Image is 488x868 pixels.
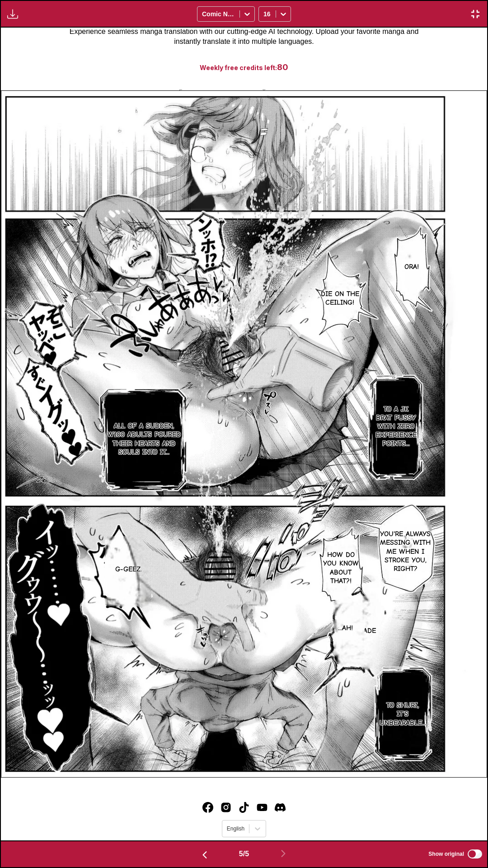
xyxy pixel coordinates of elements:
p: To a JK brat pussy with zero experience points... [374,403,418,450]
input: Show original [468,849,482,859]
span: Show original [428,851,464,857]
img: Previous page [199,849,210,860]
p: G-Geez. [113,563,144,576]
p: You're always messing with me when I stroke you, right? [375,528,436,575]
p: How do you know about that?! [319,549,362,587]
img: Manga Panel [1,90,487,777]
img: Next page [278,848,289,859]
p: To Shuri, it's unbearable... [378,699,428,729]
p: ...Ah! [336,622,355,634]
img: Download translated images [7,9,18,19]
p: Die on the ceiling! [317,288,363,309]
p: All of a sudden, W100 adults poured their hearts and souls into it... [103,420,186,458]
span: 5 / 5 [239,850,249,858]
p: Ora! [403,261,421,273]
